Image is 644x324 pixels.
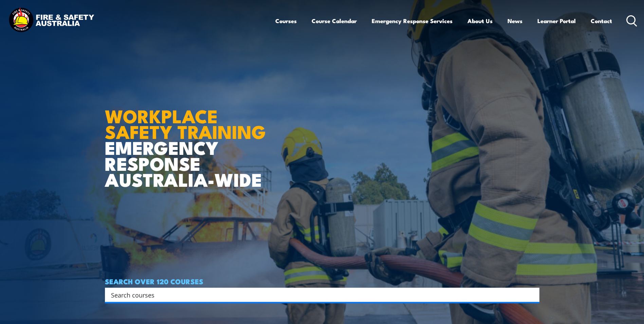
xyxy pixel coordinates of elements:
a: Course Calendar [312,12,357,30]
a: Contact [591,12,612,30]
strong: WORKPLACE SAFETY TRAINING [105,101,266,145]
button: Search magnifier button [528,290,537,300]
a: Courses [275,12,297,30]
h1: EMERGENCY RESPONSE AUSTRALIA-WIDE [105,91,271,187]
a: About Us [467,12,493,30]
a: News [508,12,522,30]
h4: SEARCH OVER 120 COURSES [105,277,539,285]
input: Search input [111,290,525,300]
a: Emergency Response Services [372,12,453,30]
a: Learner Portal [537,12,576,30]
form: Search form [112,290,526,300]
